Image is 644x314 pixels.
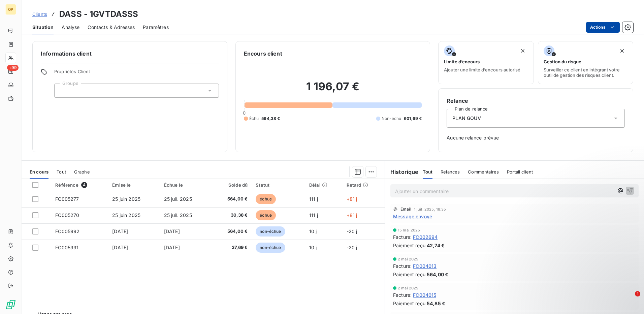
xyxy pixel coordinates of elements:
span: FC005992 [55,228,79,234]
span: Échu [249,116,259,122]
span: 42,74 € [427,242,445,249]
span: 0 [243,110,246,116]
span: 1 [635,291,640,296]
img: Logo LeanPay [5,299,16,310]
span: Paiement reçu [393,242,425,249]
span: +81 j [347,212,357,218]
span: Gestion du risque [544,59,581,64]
div: Retard [347,182,381,188]
span: +81 j [347,196,357,202]
span: Aucune relance prévue [447,134,625,141]
span: FC005991 [55,245,78,250]
span: [DATE] [164,228,180,234]
span: Situation [32,24,54,31]
span: 54,85 € [427,300,445,307]
span: FC004013 [413,262,437,270]
div: Référence [55,182,104,188]
span: 25 juin 2025 [112,196,140,202]
span: 25 juil. 2025 [164,212,192,218]
button: Actions [586,22,620,33]
span: 10 j [309,228,317,234]
span: Graphe [74,169,90,175]
div: OP [5,4,16,15]
button: Gestion du risqueSurveiller ce client en intégrant votre outil de gestion des risques client. [538,41,633,84]
span: non-échue [256,243,285,253]
span: Limite d’encours [444,59,480,64]
span: [DATE] [112,245,128,250]
span: PLAN GOUV [452,115,481,122]
span: En cours [30,169,49,175]
div: Délai [309,182,339,188]
span: +99 [7,65,19,71]
span: Relances [441,169,460,175]
span: Facture : [393,233,412,241]
span: 2 mai 2025 [398,257,419,261]
span: Tout [57,169,66,175]
h2: 1 196,07 € [244,80,422,100]
span: 30,38 € [215,212,248,219]
span: Portail client [507,169,533,175]
span: 37,69 € [215,244,248,251]
span: échue [256,194,276,204]
span: 594,38 € [261,116,280,122]
span: 564,00 € [427,271,448,278]
span: [DATE] [112,228,128,234]
span: FC004015 [413,291,436,299]
span: 10 j [309,245,317,250]
span: Paramètres [143,24,169,31]
button: Limite d’encoursAjouter une limite d’encours autorisé [438,41,534,84]
h6: Encours client [244,50,282,58]
span: Clients [32,11,47,17]
span: 4 [81,182,87,188]
span: Paiement reçu [393,271,425,278]
span: FC005270 [55,212,79,218]
span: Surveiller ce client en intégrant votre outil de gestion des risques client. [544,67,627,78]
span: -20 j [347,245,357,250]
iframe: Intercom notifications message [509,249,644,296]
span: 25 juil. 2025 [164,196,192,202]
span: Email [400,207,411,211]
span: 111 j [309,196,318,202]
h6: Relance [447,97,625,105]
h3: DASS - 1GVTDASSS [59,8,138,20]
iframe: Intercom live chat [621,291,637,307]
span: FC002694 [413,233,438,241]
div: Émise le [112,182,156,188]
span: Commentaires [468,169,499,175]
span: Tout [423,169,433,175]
span: échue [256,210,276,220]
span: 564,00 € [215,196,248,202]
span: non-échue [256,226,285,237]
span: 15 mai 2025 [398,228,420,232]
span: Ajouter une limite d’encours autorisé [444,67,520,72]
span: 111 j [309,212,318,218]
span: 1 juil. 2025, 18:35 [414,207,446,211]
span: Paiement reçu [393,300,425,307]
span: 564,00 € [215,228,248,235]
span: 25 juin 2025 [112,212,140,218]
span: Analyse [62,24,79,31]
span: -20 j [347,228,357,234]
span: Non-échu [382,116,401,122]
div: Statut [256,182,301,188]
span: Facture : [393,291,412,299]
span: 601,69 € [404,116,422,122]
div: Échue le [164,182,207,188]
a: Clients [32,11,47,18]
input: Ajouter une valeur [60,88,65,94]
h6: Informations client [41,50,219,58]
span: 2 mai 2025 [398,286,419,290]
span: Contacts & Adresses [88,24,135,31]
span: Message envoyé [393,213,432,220]
span: FC005277 [55,196,79,202]
span: Facture : [393,262,412,270]
h6: Historique [385,168,419,176]
span: [DATE] [164,245,180,250]
div: Solde dû [215,182,248,188]
span: Propriétés Client [54,69,219,78]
